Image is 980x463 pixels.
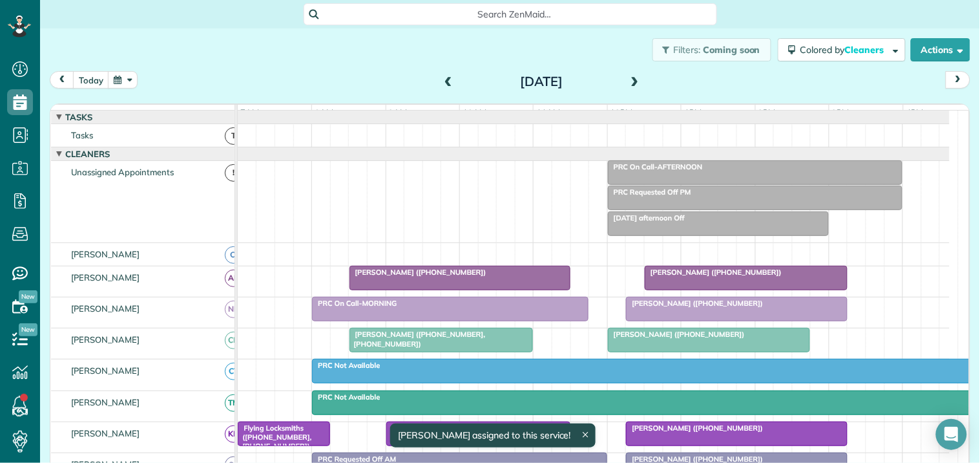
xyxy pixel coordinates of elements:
[911,38,970,61] button: Actions
[756,107,778,118] span: 2pm
[311,299,397,308] span: PRC On Call-MORNING
[225,127,242,145] span: T
[390,424,595,447] div: [PERSON_NAME] assigned to this service!
[800,44,889,56] span: Colored by
[311,393,381,402] span: PRC Not Available
[644,268,782,277] span: [PERSON_NAME] ([PHONE_NUMBER])
[349,330,486,348] span: [PERSON_NAME] ([PHONE_NUMBER], [PHONE_NUMBER])
[225,363,242,380] span: CT
[703,44,761,56] span: Coming soon
[607,162,704,171] span: PRC On Call-AFTERNOON
[19,323,37,336] span: New
[237,424,311,451] span: Flying Locksmiths ([PHONE_NUMBER], [PHONE_NUMBER])
[68,167,176,177] span: Unassigned Appointments
[936,419,967,450] div: Open Intercom Messenger
[68,249,143,259] span: [PERSON_NAME]
[68,334,143,345] span: [PERSON_NAME]
[19,290,37,303] span: New
[225,301,242,318] span: ND
[460,107,489,118] span: 10am
[904,107,926,118] span: 4pm
[68,272,143,283] span: [PERSON_NAME]
[607,330,745,339] span: [PERSON_NAME] ([PHONE_NUMBER])
[225,332,242,349] span: CM
[68,130,96,140] span: Tasks
[63,149,112,159] span: Cleaners
[682,107,704,118] span: 1pm
[461,74,622,89] h2: [DATE]
[225,394,242,412] span: TM
[674,44,701,56] span: Filters:
[845,44,886,56] span: Cleaners
[68,303,143,314] span: [PERSON_NAME]
[68,428,143,438] span: [PERSON_NAME]
[238,107,262,118] span: 7am
[73,71,109,89] button: today
[225,164,242,182] span: !
[225,246,242,264] span: CJ
[349,268,487,277] span: [PERSON_NAME] ([PHONE_NUMBER])
[607,188,692,197] span: PRC Requested Off PM
[225,270,242,287] span: AR
[50,71,74,89] button: prev
[608,107,636,118] span: 12pm
[311,361,381,370] span: PRC Not Available
[63,112,95,122] span: Tasks
[778,38,906,61] button: Colored byCleaners
[386,107,410,118] span: 9am
[829,107,852,118] span: 3pm
[625,424,764,433] span: [PERSON_NAME] ([PHONE_NUMBER])
[946,71,970,89] button: next
[68,365,143,376] span: [PERSON_NAME]
[625,299,764,308] span: [PERSON_NAME] ([PHONE_NUMBER])
[68,397,143,407] span: [PERSON_NAME]
[225,425,242,443] span: KD
[607,213,685,222] span: [DATE] afternoon Off
[534,107,563,118] span: 11am
[312,107,336,118] span: 8am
